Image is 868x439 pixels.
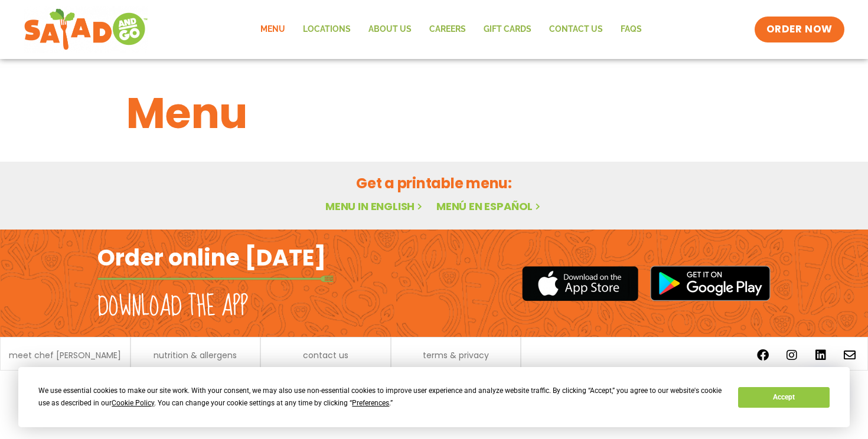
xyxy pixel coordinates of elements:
[303,351,348,359] a: contact us
[766,22,833,37] span: ORDER NOW
[420,16,475,43] a: Careers
[24,6,148,53] img: new-SAG-logo-768×292
[325,199,425,214] a: Menu in English
[252,16,651,43] nav: Menu
[540,16,612,43] a: Contact Us
[436,199,543,214] a: Menú en español
[9,351,121,359] a: meet chef [PERSON_NAME]
[97,290,248,323] h2: Download the app
[18,367,850,427] div: Cookie Consent Prompt
[423,351,489,359] a: terms & privacy
[126,81,742,145] h1: Menu
[112,399,154,407] span: Cookie Policy
[522,264,638,303] img: appstore
[294,16,360,43] a: Locations
[650,266,771,301] img: google_play
[360,16,420,43] a: About Us
[738,387,829,408] button: Accept
[38,385,724,409] div: We use essential cookies to make our site work. With your consent, we may also use non-essential ...
[97,243,326,272] h2: Order online [DATE]
[252,16,294,43] a: Menu
[475,16,540,43] a: GIFT CARDS
[755,17,844,42] a: ORDER NOW
[352,399,389,407] span: Preferences
[97,276,334,282] img: fork
[154,351,237,359] a: nutrition & allergens
[126,173,742,194] h2: Get a printable menu:
[612,16,651,43] a: FAQs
